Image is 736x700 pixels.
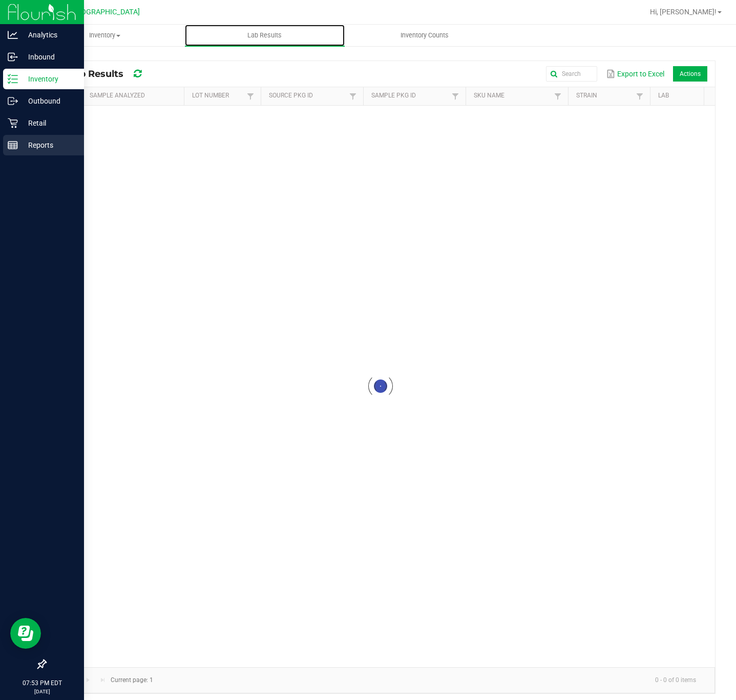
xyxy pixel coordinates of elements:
span: Inventory Counts [387,31,462,40]
p: Reports [18,139,79,151]
p: [DATE] [5,688,79,695]
iframe: Resource center [10,618,41,649]
a: Inventory [25,25,185,46]
a: StrainSortable [576,92,633,100]
a: Inventory Counts [345,25,505,46]
input: Search [546,66,597,82]
p: Inbound [18,51,79,63]
inline-svg: Outbound [8,96,18,106]
a: Sample Pkg IDSortable [371,92,449,100]
inline-svg: Analytics [8,30,18,40]
a: Filter [552,90,564,103]
kendo-pager-info: 0 - 0 of 0 items [159,672,704,689]
inline-svg: Inbound [8,52,18,62]
button: Export to Excel [603,65,667,83]
span: [GEOGRAPHIC_DATA] [70,8,140,16]
a: Sample AnalyzedSortable [90,92,180,100]
a: SKU NameSortable [474,92,551,100]
span: Hi, [PERSON_NAME]! [650,8,717,16]
a: Filter [449,90,461,103]
kendo-pager: Current page: 1 [46,667,715,693]
inline-svg: Reports [8,140,18,150]
a: Lot NumberSortable [192,92,244,100]
a: Source Pkg IDSortable [269,92,346,100]
inline-svg: Inventory [8,74,18,84]
span: Lab Results [234,31,296,40]
inline-svg: Retail [8,118,18,128]
a: Filter [244,90,257,103]
p: Outbound [18,95,79,107]
a: Filter [347,90,359,103]
li: Actions [673,66,707,82]
p: 07:53 PM EDT [5,678,79,688]
a: LabSortable [658,92,735,100]
a: Filter [634,90,646,103]
p: Inventory [18,73,79,85]
div: All Lab Results [53,65,170,83]
a: Lab Results [185,25,345,46]
p: Retail [18,117,79,129]
span: Inventory [25,31,184,40]
p: Analytics [18,29,79,41]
